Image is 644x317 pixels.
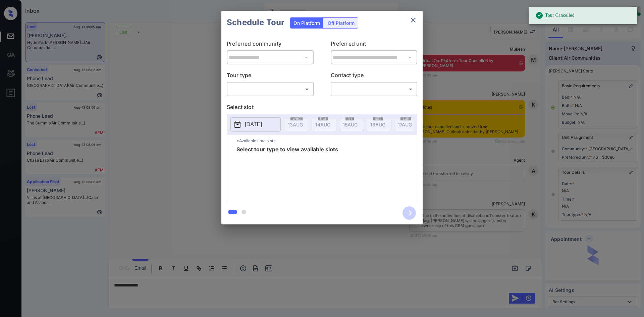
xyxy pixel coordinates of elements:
[407,13,420,27] button: close
[535,9,575,22] div: Tour Cancelled
[245,120,262,128] p: [DATE]
[331,71,418,82] p: Contact type
[227,71,314,82] p: Tour type
[221,11,290,34] h2: Schedule Tour
[236,147,338,200] span: Select tour type to view available slots
[227,40,314,50] p: Preferred community
[236,135,417,147] p: *Available time slots
[324,18,358,28] div: Off Platform
[230,117,281,131] button: [DATE]
[290,18,323,28] div: On Platform
[227,103,417,114] p: Select slot
[331,40,418,50] p: Preferred unit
